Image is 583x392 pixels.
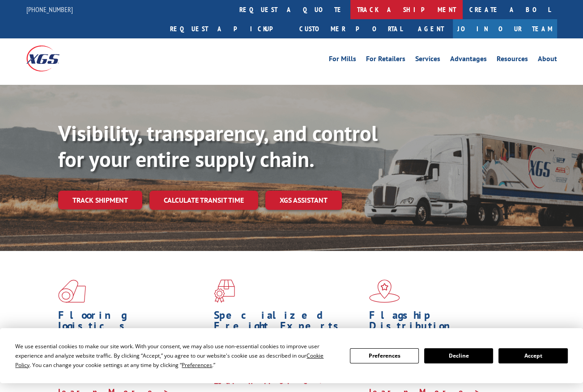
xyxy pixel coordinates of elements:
[214,310,363,336] h1: Specialized Freight Experts
[265,191,342,210] a: XGS ASSISTANT
[450,55,487,65] a: Advantages
[58,191,142,209] a: Track shipment
[214,376,325,386] a: Learn More >
[350,348,419,363] button: Preferences
[409,19,453,38] a: Agent
[366,55,405,65] a: For Retailers
[415,55,440,65] a: Services
[58,119,378,173] b: Visibility, transparency, and control for your entire supply chain.
[329,55,356,65] a: For Mills
[424,348,493,363] button: Decline
[149,191,258,210] a: Calculate transit time
[163,19,293,38] a: Request a pickup
[182,361,212,369] span: Preferences
[293,19,409,38] a: Customer Portal
[453,19,557,38] a: Join Our Team
[26,5,73,14] a: [PHONE_NUMBER]
[15,342,339,370] div: We use essential cookies to make our site work. With your consent, we may also use non-essential ...
[369,279,400,303] img: xgs-icon-flagship-distribution-model-red
[58,310,207,346] h1: Flooring Logistics Solutions
[497,55,528,65] a: Resources
[538,55,557,65] a: About
[369,310,518,346] h1: Flagship Distribution Model
[214,279,235,303] img: xgs-icon-focused-on-flooring-red
[58,279,86,303] img: xgs-icon-total-supply-chain-intelligence-red
[498,348,567,363] button: Accept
